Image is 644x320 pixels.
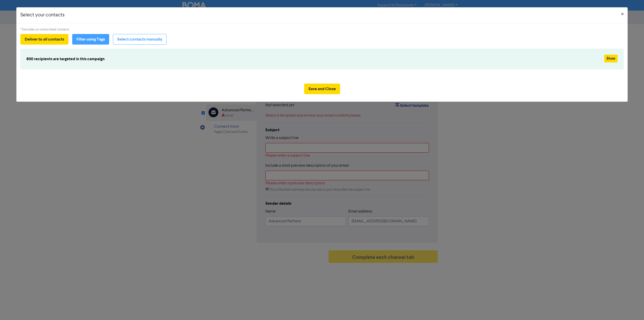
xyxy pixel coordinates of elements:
[619,296,644,320] iframe: Chat Widget
[20,27,624,32] div: * Excludes un-subscribed contacts
[20,34,68,45] button: Deliver to all contacts
[621,11,624,18] span: ×
[617,7,628,21] button: Close
[26,57,518,61] h6: 800 recipients are targeted in this campaign
[72,34,109,45] button: Filter using Tags
[604,55,618,62] button: Show
[113,34,167,45] button: Select contacts manually
[304,84,340,94] button: Save and Close
[20,11,65,19] h5: Select your contacts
